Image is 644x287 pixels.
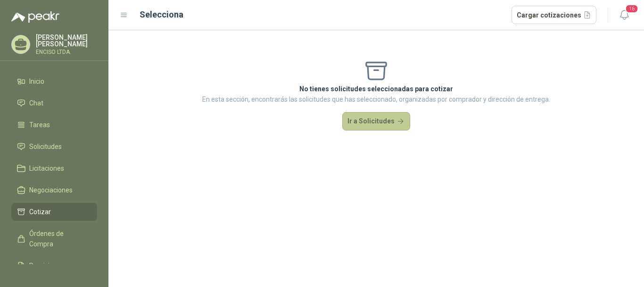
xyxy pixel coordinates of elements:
span: Licitaciones [29,163,64,174]
h2: Selecciona [140,8,183,21]
button: Cargar cotizaciones [512,6,597,25]
span: Remisiones [29,261,64,271]
a: Órdenes de Compra [11,225,97,253]
a: Negociaciones [11,181,97,199]
span: Órdenes de Compra [29,228,88,249]
img: Logo peakr [11,11,59,23]
a: Cotizar [11,203,97,221]
span: Cotizar [29,207,51,217]
a: Chat [11,94,97,112]
span: Inicio [29,76,44,87]
button: Ir a Solicitudes [342,112,410,131]
span: 16 [625,4,638,13]
span: Solicitudes [29,141,62,152]
p: [PERSON_NAME] [PERSON_NAME] [36,34,97,47]
span: Chat [29,98,43,108]
a: Inicio [11,72,97,90]
span: Negociaciones [29,185,73,195]
button: 16 [616,7,633,24]
a: Licitaciones [11,159,97,177]
p: No tienes solicitudes seleccionadas para cotizar [202,84,550,94]
p: En esta sección, encontrarás las solicitudes que has seleccionado, organizadas por comprador y di... [202,94,550,104]
a: Tareas [11,116,97,134]
a: Solicitudes [11,138,97,156]
span: Tareas [29,120,50,130]
a: Remisiones [11,257,97,275]
p: ENCISO LTDA. [36,49,97,55]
